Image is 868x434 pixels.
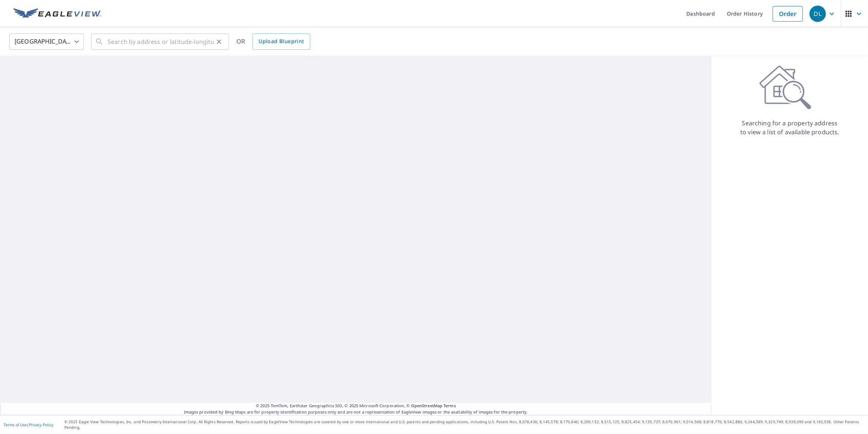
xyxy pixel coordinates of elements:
p: | [4,422,53,427]
a: Terms [443,403,456,408]
a: Privacy Policy [29,422,53,427]
p: Searching for a property address to view a list of available products. [740,119,840,136]
span: Upload Blueprint [258,37,304,46]
input: Search by address or latitude-longitude [108,31,214,52]
div: [GEOGRAPHIC_DATA] [9,31,84,52]
span: © 2025 TomTom, Earthstar Geographics SIO, © 2025 Microsoft Corporation, © [256,403,456,409]
a: OpenStreetMap [411,403,442,408]
a: Order [773,6,803,22]
p: © 2025 Eagle View Technologies, Inc. and Pictometry International Corp. All Rights Reserved. Repo... [64,419,864,430]
a: Upload Blueprint [252,33,310,50]
div: OR [236,33,310,50]
img: EV Logo [13,8,101,19]
button: Clear [214,36,224,47]
a: Terms of Use [4,422,27,427]
div: DL [810,6,826,22]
